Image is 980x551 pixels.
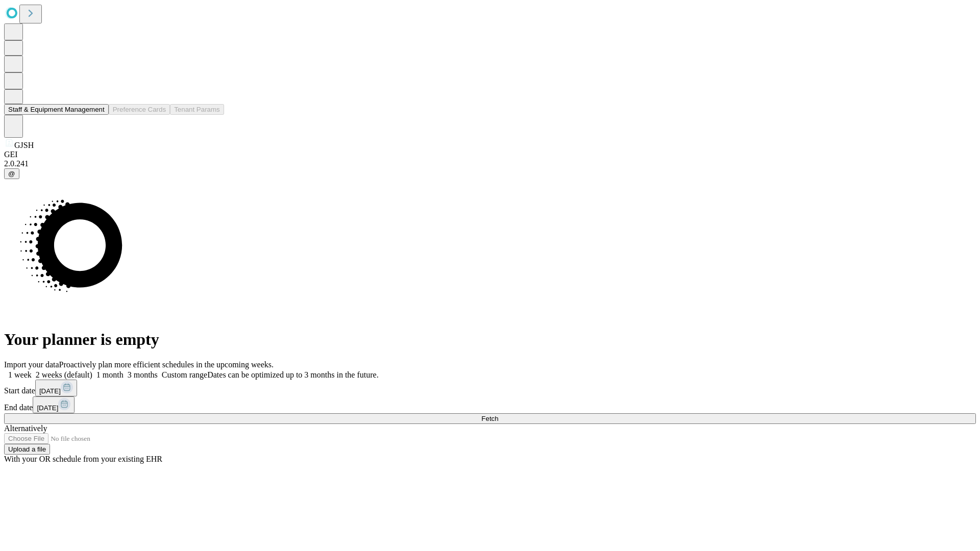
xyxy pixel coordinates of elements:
span: 2 weeks (default) [36,370,92,379]
div: Start date [4,380,976,396]
span: [DATE] [39,387,61,395]
button: Upload a file [4,444,50,455]
span: 1 month [96,370,124,379]
div: 2.0.241 [4,159,976,168]
h1: Your planner is empty [4,330,976,349]
div: End date [4,396,976,413]
button: @ [4,168,19,179]
button: [DATE] [33,396,75,413]
span: Alternatively [4,424,47,433]
span: @ [8,170,15,178]
span: GJSH [14,141,34,149]
button: Tenant Params [170,104,224,115]
button: Fetch [4,413,976,424]
span: Import your data [4,360,59,369]
span: 1 week [8,370,32,379]
span: Fetch [481,415,498,422]
span: Proactively plan more efficient schedules in the upcoming weeks. [59,360,274,369]
button: Staff & Equipment Management [4,104,109,115]
span: [DATE] [37,404,58,412]
span: With your OR schedule from your existing EHR [4,455,162,463]
button: Preference Cards [109,104,170,115]
div: GEI [4,150,976,159]
span: Dates can be optimized up to 3 months in the future. [207,370,378,379]
span: 3 months [128,370,158,379]
span: Custom range [162,370,207,379]
button: [DATE] [35,380,77,396]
